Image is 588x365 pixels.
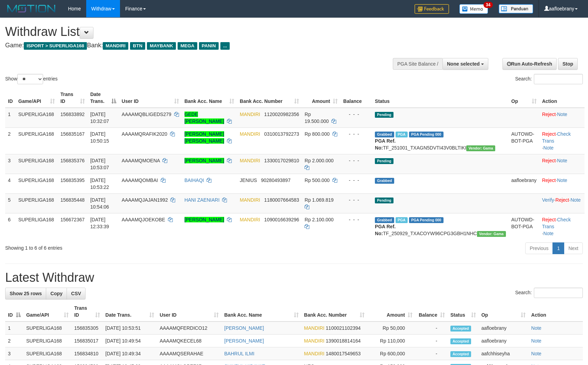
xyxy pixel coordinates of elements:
select: Showentries [17,74,43,84]
td: · [539,154,585,174]
th: Action [528,302,583,321]
div: Showing 1 to 6 of 6 entries [5,242,240,251]
div: - - - [343,196,369,203]
td: [DATE] 10:49:34 [103,347,157,360]
div: - - - [343,216,369,223]
div: - - - [343,177,369,184]
span: Copy 90280493897 to clipboard [261,177,291,183]
span: MANDIRI [304,325,325,331]
a: Reject [542,217,556,222]
a: Note [557,177,567,183]
a: Note [570,197,581,203]
span: Copy 1480017549653 to clipboard [326,351,361,356]
th: ID: activate to sort column descending [5,302,23,321]
span: Accepted [450,351,471,357]
a: Verify [542,197,554,203]
a: Reject [542,112,556,117]
span: Pending [375,198,393,203]
a: Copy [46,288,67,299]
span: Rp 2.100.000 [305,217,333,222]
span: ISPORT > SUPERLIGA168 [24,42,87,50]
span: [DATE] 10:54:06 [90,197,109,210]
img: Feedback.jpg [415,4,449,14]
span: MANDIRI [240,131,260,137]
td: 4 [5,174,16,193]
th: Amount: activate to sort column ascending [367,302,415,321]
span: BTN [130,42,145,50]
td: SUPERLIGA168 [23,335,71,347]
span: MANDIRI [240,197,260,203]
span: [DATE] 10:53:22 [90,177,109,190]
td: - [415,321,448,335]
span: [DATE] 12:33:39 [90,217,109,229]
a: [PERSON_NAME] [224,338,264,344]
th: Game/API: activate to sort column ascending [23,302,71,321]
span: Grabbed [375,132,394,137]
label: Search: [515,288,583,298]
td: 156835305 [71,321,102,335]
a: Previous [525,242,553,254]
a: [PERSON_NAME] [224,325,264,331]
span: AAAAMQMOENA [122,158,160,163]
td: · [539,174,585,193]
span: Rp 500.000 [305,177,329,183]
span: Copy 1090016639296 to clipboard [264,217,299,222]
span: Copy 1120020982356 to clipboard [264,112,299,117]
a: Reject [542,158,556,163]
span: Grabbed [375,178,394,184]
td: aafchhiseyha [479,347,529,360]
span: [DATE] 10:53:07 [90,158,109,170]
th: Status: activate to sort column ascending [448,302,479,321]
label: Search: [515,74,583,84]
span: MEGA [178,42,197,50]
div: PGA Site Balance / [393,58,442,70]
span: 156833892 [60,112,84,117]
a: CSV [67,288,86,299]
span: Copy 0310013792273 to clipboard [264,131,299,137]
span: 156835395 [60,177,84,183]
td: - [415,335,448,347]
th: Bank Acc. Number: activate to sort column ascending [301,302,368,321]
span: AAAAMQRAFIK2020 [122,131,167,137]
span: MANDIRI [240,112,260,117]
th: Date Trans.: activate to sort column descending [88,88,119,108]
a: Note [544,231,554,236]
td: - [415,347,448,360]
td: 156834810 [71,347,102,360]
a: Stop [558,58,578,70]
td: SUPERLIGA168 [16,213,58,240]
span: AAAAMQJAJAN1992 [122,197,168,203]
th: Status [372,88,508,108]
b: PGA Ref. No: [375,224,396,236]
th: Action [539,88,585,108]
td: Rp 50,000 [367,321,415,335]
td: 2 [5,127,16,154]
span: CSV [71,291,81,296]
span: 156672367 [60,217,84,222]
td: AAAAMQSERAHAE [157,347,221,360]
span: Accepted [450,326,471,332]
span: ... [220,42,230,50]
a: Check Trans [542,131,571,144]
th: Bank Acc. Name: activate to sort column ascending [221,302,301,321]
a: GEDE [PERSON_NAME] [185,112,224,124]
td: · · [539,127,585,154]
a: Show 25 rows [5,288,46,299]
td: SUPERLIGA168 [16,108,58,128]
a: Check Trans [542,217,571,229]
span: Grabbed [375,217,394,223]
td: SUPERLIGA168 [16,174,58,193]
th: User ID: activate to sort column ascending [119,88,182,108]
span: AAAAMQOMBAI [122,177,158,183]
td: SUPERLIGA168 [23,321,71,335]
img: MOTION_logo.png [5,3,58,14]
td: aafloebrany [479,321,529,335]
th: Bank Acc. Number: activate to sort column ascending [237,88,302,108]
label: Show entries [5,74,58,84]
td: AAAAMQFERDICO12 [157,321,221,335]
span: AAAAMQBLIGEDS279 [122,112,171,117]
h4: Game: Bank: [5,42,385,49]
a: BAHRUL ILMI [224,351,254,356]
span: MANDIRI [304,338,325,344]
span: Marked by aafsoycanthlai [396,132,408,137]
